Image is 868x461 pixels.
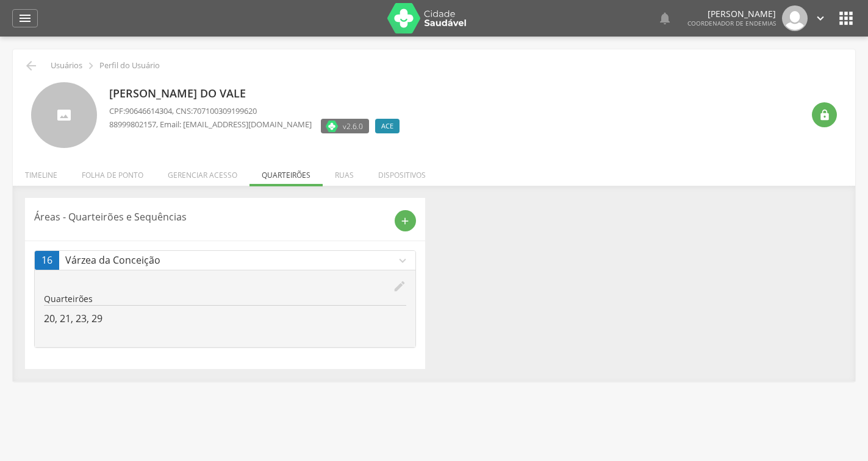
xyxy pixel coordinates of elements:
[396,254,409,267] i: expand_more
[819,109,831,121] i: 
[13,158,70,186] li: Timeline
[658,5,672,31] a: 
[35,251,415,270] a: 16Várzea da Conceiçãoexpand_more
[321,119,369,133] label: Versão do aplicativo
[99,61,160,71] p: Perfil do Usuário
[156,158,249,186] li: Gerenciar acesso
[109,119,312,130] p: , Email: [EMAIL_ADDRESS][DOMAIN_NAME]
[109,105,406,117] p: CPF: , CNS:
[193,105,257,116] span: 707100309199620
[24,58,38,73] i: Voltar
[323,158,366,186] li: Ruas
[12,9,38,27] a: 
[381,121,393,131] span: ACE
[18,11,32,26] i: 
[44,312,406,326] p: 20, 21, 23, 29
[366,158,438,186] li: Dispositivos
[41,253,52,267] span: 16
[814,5,827,31] a: 
[84,59,98,72] i: 
[125,105,172,116] span: 90646614304
[687,10,776,18] p: [PERSON_NAME]
[109,86,406,102] p: [PERSON_NAME] do Vale
[687,19,776,27] span: Coordenador de Endemias
[51,61,82,71] p: Usuários
[109,119,156,130] span: 88999802157
[44,293,406,305] p: Quarteirões
[812,102,837,127] div: Resetar senha
[34,210,386,224] p: Áreas - Quarteirões e Sequências
[65,253,396,267] p: Várzea da Conceição
[393,280,406,293] i: edit
[400,216,411,227] i: add
[70,158,156,186] li: Folha de ponto
[814,12,827,25] i: 
[836,9,856,28] i: 
[658,11,672,26] i: 
[343,120,363,132] span: v2.6.0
